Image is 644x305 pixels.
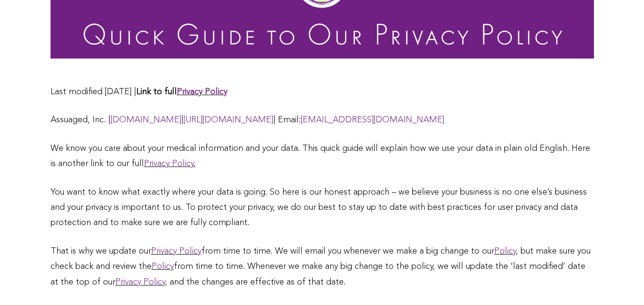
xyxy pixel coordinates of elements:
a: Privacy Policy [177,88,227,96]
u: . [144,159,195,168]
a: Privacy Policy [115,278,165,286]
a: [EMAIL_ADDRESS][DOMAIN_NAME] [301,116,444,124]
span: Link to full [136,88,227,96]
a: [DOMAIN_NAME] [111,116,181,124]
p: That is why we update our from time to time. We will email you whenever we make a big change to o... [51,244,594,290]
a: Policy [494,247,516,256]
p: Last modified [DATE] | [51,84,594,99]
iframe: Chat Widget [596,259,644,305]
a: [URL][DOMAIN_NAME] [184,116,273,124]
p: We know you care about your medical information and your data. This quick guide will explain how ... [51,141,594,172]
a: Privacy Policy [144,159,194,168]
p: You want to know what exactly where your data is going. So here is our honest approach – we belie... [51,185,594,231]
a: Policy [152,262,174,271]
a: Privacy Policy [151,247,202,256]
p: Assuaged, Inc. | | | Email: [51,112,594,128]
